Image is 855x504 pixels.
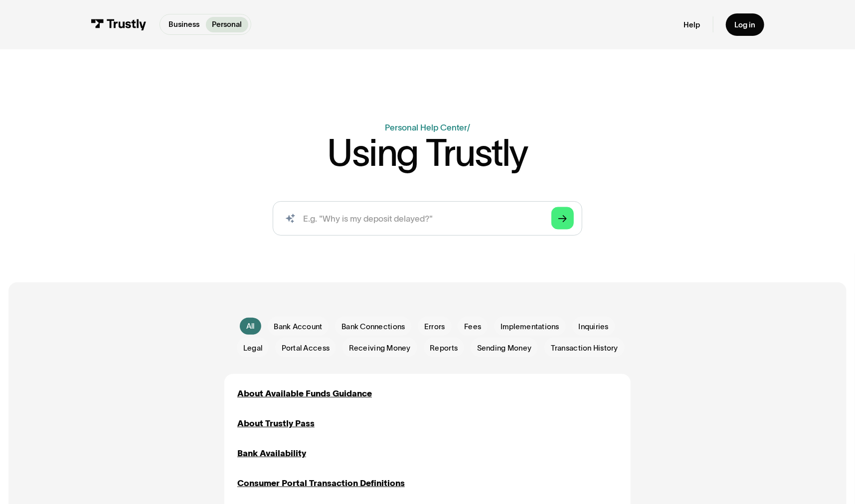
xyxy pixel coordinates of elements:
a: Help [684,20,700,30]
input: search [273,201,583,236]
span: Implementations [501,321,559,332]
div: / [467,123,470,132]
a: Bank Availability [237,447,306,460]
form: Email Form [224,317,630,357]
div: All [246,321,255,331]
span: Errors [424,321,445,332]
a: Log in [726,13,764,36]
img: Trustly Logo [91,19,146,31]
a: About Available Funds Guidance [237,387,372,400]
a: Personal Help Center [385,123,467,132]
form: Search [273,201,583,236]
span: Transaction History [551,343,618,353]
span: Legal [243,343,262,353]
div: Log in [734,20,755,30]
p: Personal [212,19,242,30]
a: Consumer Portal Transaction Definitions [237,477,405,490]
h1: Using Trustly [328,134,528,171]
a: All [240,318,261,335]
span: Bank Connections [342,321,405,332]
span: Inquiries [579,321,609,332]
p: Business [169,19,199,30]
span: Bank Account [274,321,322,332]
a: Personal [206,17,249,32]
span: Fees [464,321,481,332]
a: About Trustly Pass [237,417,315,430]
span: Receiving Money [349,343,411,353]
span: Sending Money [477,343,531,353]
a: Business [162,17,206,32]
span: Reports [430,343,458,353]
span: Portal Access [282,343,330,353]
